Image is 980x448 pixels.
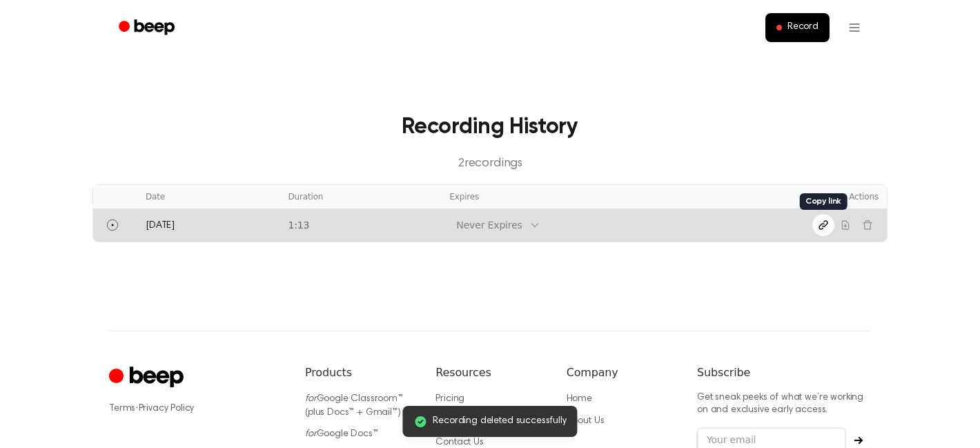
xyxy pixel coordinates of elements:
[139,404,195,413] a: Privacy Policy
[697,364,871,381] h6: Subscribe
[115,155,865,173] p: 2 recording s
[433,414,566,429] span: Recording deleted successfully
[280,208,441,242] td: 1:13
[567,394,592,404] a: Home
[305,429,317,439] i: for
[838,11,871,44] button: Open menu
[305,364,413,381] h6: Products
[109,402,283,416] div: ·
[697,392,871,416] p: Get sneak peeks of what we’re working on and exclusive early access.
[456,218,522,233] div: Never Expires
[776,185,887,208] th: Actions
[435,364,544,381] h6: Resources
[146,221,175,231] span: [DATE]
[305,429,378,439] a: forGoogle Docs™
[305,394,317,404] i: for
[567,416,605,426] a: About Us
[812,214,834,236] button: Copy link
[305,394,403,418] a: forGoogle Classroom™ (plus Docs™ + Gmail™)
[101,214,124,236] button: Play
[137,185,280,208] th: Date
[846,436,871,445] button: Subscribe
[787,21,819,34] span: Record
[109,404,135,413] a: Terms
[109,14,187,41] a: Beep
[435,438,483,447] a: Contact Us
[834,214,856,236] button: Download recording
[109,364,187,391] a: Cruip
[765,13,830,42] button: Record
[441,185,776,208] th: Expires
[280,185,441,208] th: Duration
[856,214,879,236] button: Delete recording
[567,364,675,381] h6: Company
[435,394,464,404] a: Pricing
[115,110,865,144] h3: Recording History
